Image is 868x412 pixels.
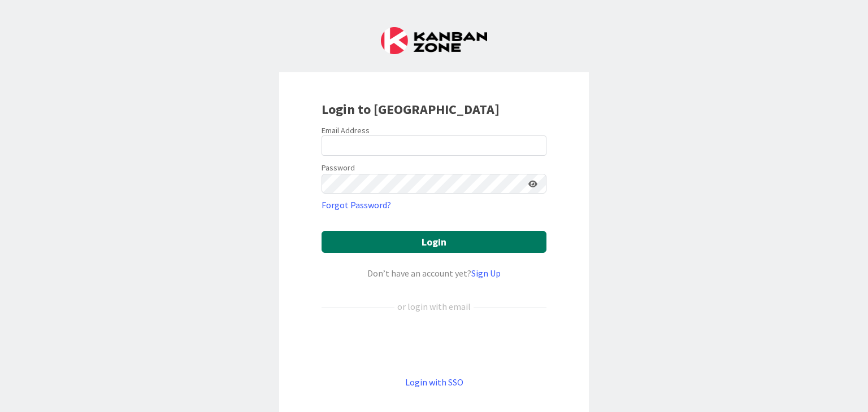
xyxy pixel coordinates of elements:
a: Sign Up [471,268,501,279]
img: Kanban Zone [381,27,487,54]
div: or login with email [394,300,474,313]
a: Login with SSO [405,376,463,388]
a: Forgot Password? [322,198,391,212]
button: Login [322,231,546,253]
label: Password [322,162,355,174]
iframe: Sign in with Google Button [316,332,552,357]
div: Don’t have an account yet? [322,266,546,280]
label: Email Address [322,125,370,135]
b: Login to [GEOGRAPHIC_DATA] [322,100,500,118]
